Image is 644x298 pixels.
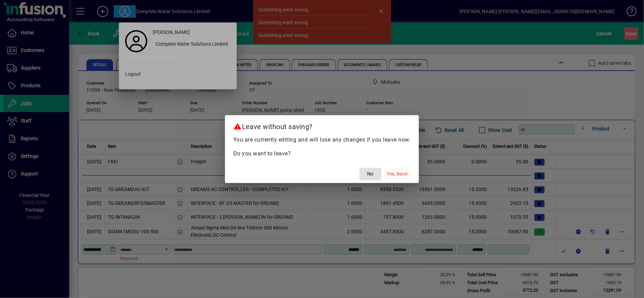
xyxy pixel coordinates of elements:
span: Yes, leave [387,170,408,178]
span: No [367,170,374,178]
p: You are currently editing and will lose any changes if you leave now. [233,136,411,144]
button: No [360,168,382,180]
p: Do you want to leave? [233,150,411,158]
button: Yes, leave [384,168,411,180]
h2: Leave without saving? [225,115,419,135]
